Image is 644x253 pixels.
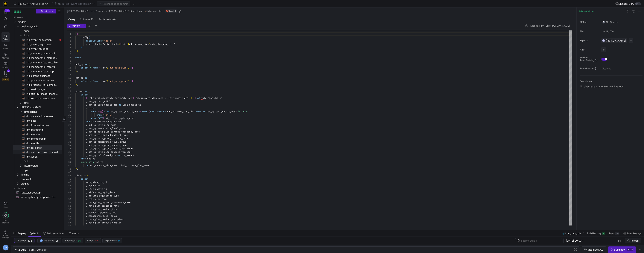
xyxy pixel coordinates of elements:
span: ) [75,70,77,73]
span: config [81,36,89,39]
span: { [77,33,78,36]
span: joined [75,90,83,93]
span: Query [68,18,75,21]
span: . [102,97,103,100]
span: Reload [631,239,639,242]
span: select [81,80,89,83]
a: lnk_membership_referral​​​​​​​​​​ [13,65,62,69]
span: ref [103,80,107,83]
div: Press SPACE to select this row. [13,109,62,114]
span: ref [103,66,107,69]
button: Visualize DAG [582,246,606,253]
div: Last edit: [DATE] by [PERSON_NAME] [530,25,570,27]
span: dimensions [130,10,142,13]
span: } [132,80,133,83]
div: 6 [67,49,71,53]
span: dm_cancellation_reason​​​​​​​​​​ [26,114,58,118]
span: [PERSON_NAME] [606,39,626,42]
a: lnk_prospect_to_member_conversion​​​​​​​​​​ [13,83,62,87]
a: dm_forecast_version​​​​​​​​​​ [13,123,62,127]
a: dm_month​​​​​​​​​​ [13,141,62,145]
a: lnk_sold_by_agent​​​​​​​​​​ [13,87,62,92]
span: , [77,83,78,86]
span: Space settings [2,234,9,239]
span: lnk_membership_marketing​​​​​​​​​​ [26,56,58,60]
a: lnk_parent_business​​​​​​​​​​ [13,74,62,78]
div: Press SPACE to select this row. [13,87,62,92]
span: [PERSON_NAME] [108,10,127,13]
span: lnk_prospect_to_member_conversion​​​​​​​​​​ [26,83,58,87]
button: Help [1,200,10,210]
span: 98 [56,239,59,242]
button: Data251 [607,230,621,237]
span: dm_rate_plan​​​​​​​​​​ [26,146,58,150]
a: lnk_event_registration​​​​​​​​​​ [13,42,62,47]
span: Data [609,232,614,235]
span: My builds [44,239,54,242]
span: from [92,66,98,69]
span: dm_member​​​​​​​​​​ [26,132,58,136]
button: dimensions [129,9,143,13]
span: ops [24,168,62,172]
span: ( [149,43,150,46]
div: 8 [67,56,71,59]
a: lnk_primary_spouse_member_grouping​​​​​​​​​​ [13,78,62,83]
button: [PERSON_NAME]-prod [66,9,95,13]
span: } [130,80,132,83]
div: 9 [67,59,71,63]
span: Tier [580,30,598,33]
div: NS [602,39,605,42]
span: Show in Asset Catalog [580,56,594,62]
div: 20 [67,96,71,100]
span: lnk_membership_referral​​​​​​​​​​ [26,65,58,69]
span: Build history [587,232,601,235]
div: Press SPACE to select this row. [13,29,62,33]
img: https://storage.googleapis.com/y42-prod-data-exchange/images/uAsz27BndGEK0hZWDFeOjoxA7jCwgK9jE472... [4,2,7,6]
a: lnk_membership_marketing​​​​​​​​​​ [13,56,62,60]
span: dbt_utils [90,97,102,100]
span: (0) [91,18,94,21]
div: Press SPACE to select this row. [13,78,62,83]
a: lnk_event_conversion​​​​​​​​​​ [13,38,62,42]
span: { [87,97,89,100]
span: dm_sub_purchase_channel​​​​​​​​​​ [26,150,58,154]
span: } [193,97,195,100]
a: dm_marketing​​​​​​​​​​ [13,127,62,132]
div: 4 [67,42,71,46]
span: sat_rp [89,100,96,103]
span: sat_rp [75,76,83,79]
a: Monitor [1,51,10,60]
button: Successful91 [63,238,83,243]
span: lnk_sub_purchase_channel_weekly_forecast​​​​​​​​​​ [26,96,58,100]
span: lnk_sold_by_agent​​​​​​​​​​ [26,87,58,92]
span: Table tests [99,18,116,21]
div: 16 [67,83,71,86]
span: ;" [172,43,175,46]
button: In progress0 [102,238,122,243]
button: Build scheduler [42,230,66,237]
span: Lineage view [618,2,634,5]
span: intermediate [24,164,62,168]
div: Build now [614,248,625,251]
span: , [77,70,78,73]
div: Press SPACE to select this row. [13,141,62,145]
div: 10 [67,63,71,66]
span: from [92,80,98,83]
span: { [100,80,102,83]
div: Press SPACE to select this row. [13,127,62,132]
span: lnk_event_conversion​​​​​​​​​​ [26,38,58,42]
p: No description available - click to edit [580,85,643,88]
div: Press SPACE to select this row. [13,69,62,74]
span: rate_plan_dim_id [150,43,171,46]
div: TH [40,239,43,242]
div: Press SPACE to select this row. [13,74,62,78]
a: Editor [1,32,10,42]
div: Press SPACE to select this row. [13,96,62,100]
div: TH [3,245,9,251]
div: Press SPACE to select this row. [13,118,62,123]
p: Description [580,80,643,83]
span: [PERSON_NAME]-prod [70,10,94,13]
span: ) [128,80,129,83]
a: dm_rate_plan​​​​​​​​​​ [13,145,62,150]
span: Model [169,10,176,13]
